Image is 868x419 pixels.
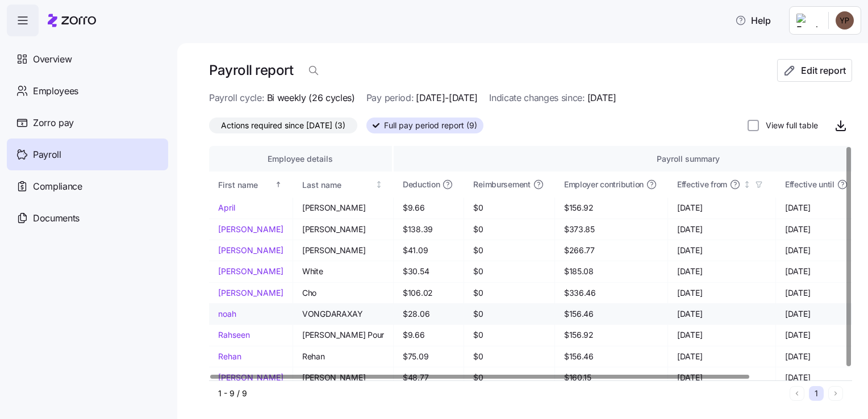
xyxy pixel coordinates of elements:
[564,202,658,213] span: $156.92
[473,329,545,341] span: $0
[209,171,293,198] th: First nameSorted ascending
[564,308,658,320] span: $156.46
[677,266,766,277] span: [DATE]
[677,224,766,235] span: [DATE]
[209,91,265,105] span: Payroll cycle:
[218,202,283,213] a: April
[677,372,766,383] span: [DATE]
[828,386,843,401] button: Next page
[564,224,658,235] span: $373.85
[564,266,658,277] span: $185.08
[302,372,384,383] span: [PERSON_NAME]
[473,308,545,320] span: $0
[218,179,273,191] div: First name
[809,386,824,401] button: 1
[677,308,766,320] span: [DATE]
[473,179,530,190] span: Reimbursement
[473,224,545,235] span: $0
[293,171,394,198] th: Last nameNot sorted
[403,308,454,320] span: $28.06
[416,91,478,105] span: [DATE]-[DATE]
[218,351,283,362] a: Rehan
[218,287,283,299] a: [PERSON_NAME]
[564,329,658,341] span: $156.92
[218,245,283,256] a: [PERSON_NAME]
[302,329,384,341] span: [PERSON_NAME] Pour
[801,64,846,77] span: Edit report
[735,14,771,27] span: Help
[366,91,414,105] span: Pay period:
[587,91,616,105] span: [DATE]
[473,287,545,299] span: $0
[302,245,384,256] span: [PERSON_NAME]
[218,308,283,320] a: noah
[33,148,61,162] span: Payroll
[677,351,766,362] span: [DATE]
[668,171,776,198] th: Effective fromNot sorted
[33,116,74,130] span: Zorro pay
[796,14,819,27] img: Employer logo
[302,179,373,191] div: Last name
[564,245,658,256] span: $266.77
[218,388,785,399] div: 1 - 9 / 9
[473,266,545,277] span: $0
[7,75,168,107] a: Employees
[33,179,82,194] span: Compliance
[564,372,658,383] span: $160.15
[473,202,545,213] span: $0
[790,386,804,401] button: Previous page
[677,202,766,213] span: [DATE]
[302,287,384,299] span: Cho
[218,266,283,277] a: [PERSON_NAME]
[7,43,168,75] a: Overview
[677,329,766,341] span: [DATE]
[403,266,454,277] span: $30.54
[33,84,78,98] span: Employees
[375,181,383,188] div: Not sorted
[218,224,283,235] a: [PERSON_NAME]
[302,351,384,362] span: Rehan
[33,211,80,225] span: Documents
[218,329,283,341] a: Rahseen
[403,179,440,190] span: Deduction
[403,329,454,341] span: $9.66
[7,202,168,234] a: Documents
[403,224,454,235] span: $138.39
[403,245,454,256] span: $41.09
[218,372,283,383] a: [PERSON_NAME]
[677,245,766,256] span: [DATE]
[564,179,644,190] span: Employer contribution
[726,9,780,32] button: Help
[384,118,477,133] span: Full pay period report (9)
[302,224,384,235] span: [PERSON_NAME]
[677,287,766,299] span: [DATE]
[403,372,454,383] span: $48.77
[267,91,355,105] span: Bi weekly (26 cycles)
[302,202,384,213] span: [PERSON_NAME]
[403,287,454,299] span: $106.02
[743,181,751,188] div: Not sorted
[489,91,585,105] span: Indicate changes since:
[473,351,545,362] span: $0
[7,139,168,170] a: Payroll
[473,372,545,383] span: $0
[218,153,383,165] div: Employee details
[274,181,282,188] div: Sorted ascending
[836,11,854,30] img: 1a8d1e34e8936ee5f73660366535aa3c
[473,245,545,256] span: $0
[564,351,658,362] span: $156.46
[33,52,72,66] span: Overview
[785,179,834,190] span: Effective until
[564,287,658,299] span: $336.46
[209,61,293,79] h1: Payroll report
[403,202,454,213] span: $9.66
[403,351,454,362] span: $75.09
[221,118,345,133] span: Actions required since [DATE] (3)
[7,107,168,139] a: Zorro pay
[777,59,852,82] button: Edit report
[677,179,727,190] span: Effective from
[302,308,384,320] span: VONGDARAXAY
[302,266,384,277] span: White
[759,120,818,131] label: View full table
[7,170,168,202] a: Compliance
